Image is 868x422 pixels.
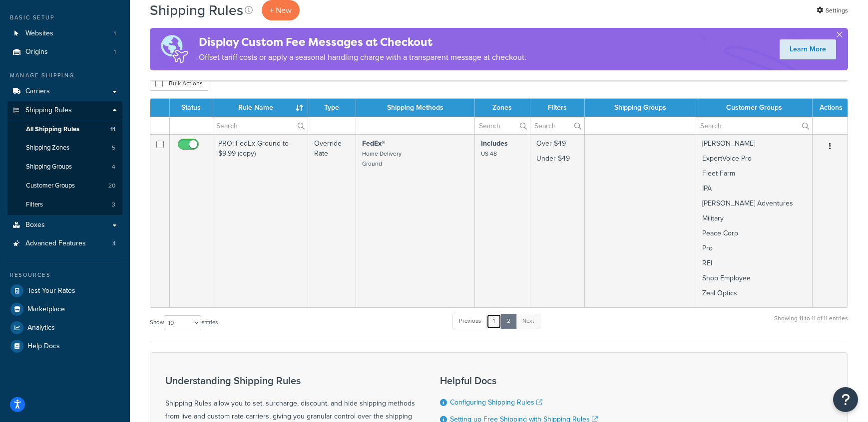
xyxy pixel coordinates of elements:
span: Carriers [25,87,50,96]
span: Shipping Groups [26,163,72,171]
li: Shipping Rules [7,101,122,215]
p: [PERSON_NAME] Adventures [702,199,806,209]
img: duties-banner-06bc72dcb5fe05cb3f9472aba00be2ae8eb53ab6f0d8bb03d382ba314ac3c341.png [150,28,199,70]
span: Shipping Zones [26,144,69,152]
input: Search [696,117,812,134]
p: Shop Employee [702,273,806,283]
div: Manage Shipping [7,71,122,80]
button: Open Resource Center [833,387,858,412]
a: Boxes [7,216,122,234]
th: Shipping Methods [356,99,475,117]
td: Override Rate [308,134,356,307]
input: Search [475,117,529,134]
h3: Helpful Docs [440,375,604,386]
span: Analytics [27,324,55,332]
span: 1 [114,48,116,56]
a: Advanced Features 4 [7,234,122,253]
strong: FedEx® [362,138,385,149]
small: US 48 [481,149,497,158]
span: Filters [26,201,43,209]
p: REI [702,258,806,268]
span: Help Docs [27,342,60,351]
li: Advanced Features [7,234,122,253]
span: 5 [112,144,115,152]
p: ExpertVoice Pro [702,154,806,164]
th: Rule Name : activate to sort column ascending [212,99,308,117]
p: Peace Corp [702,228,806,238]
div: Showing 11 to 11 of 11 entries [774,313,848,334]
li: Origins [7,43,122,61]
span: 4 [112,239,116,248]
span: Marketplace [27,305,65,314]
p: Zeal Optics [702,288,806,298]
p: Under $49 [536,154,578,164]
a: Origins 1 [7,43,122,61]
div: Resources [7,271,122,279]
th: Filters [530,99,585,117]
a: Settings [817,3,848,17]
a: Marketplace [7,300,122,318]
td: PRO: FedEx Ground to $9.99 (copy) [212,134,308,307]
small: Home Delivery Ground [362,149,402,168]
strong: Includes [481,138,508,149]
span: Customer Groups [26,182,75,190]
span: Shipping Rules [25,106,72,115]
p: Pro [702,243,806,253]
a: Websites 1 [7,24,122,43]
label: Show entries [150,315,218,330]
span: Boxes [25,221,45,229]
a: Test Your Rates [7,282,122,300]
td: Over $49 [530,134,585,307]
p: Military [702,213,806,223]
li: Shipping Zones [7,139,122,157]
a: Help Docs [7,337,122,355]
a: Analytics [7,319,122,337]
span: Test Your Rates [27,287,75,295]
p: IPA [702,184,806,194]
input: Search [530,117,584,134]
a: 1 [486,314,501,329]
a: Shipping Zones 5 [7,139,122,157]
li: All Shipping Rules [7,120,122,139]
p: Offset tariff costs or apply a seasonal handling charge with a transparent message at checkout. [199,50,526,64]
a: Previous [452,314,487,329]
span: Advanced Features [25,239,86,248]
button: Bulk Actions [150,76,208,91]
span: Websites [25,29,53,38]
th: Actions [813,99,848,117]
h3: Understanding Shipping Rules [165,375,415,386]
a: Configuring Shipping Rules [450,397,542,408]
th: Status [170,99,212,117]
li: Shipping Groups [7,158,122,176]
div: Basic Setup [7,13,122,22]
a: Shipping Rules [7,101,122,120]
span: 1 [114,29,116,38]
th: Zones [475,99,530,117]
a: Filters 3 [7,196,122,214]
span: 3 [112,201,115,209]
li: Filters [7,196,122,214]
th: Customer Groups [696,99,813,117]
a: 2 [500,314,517,329]
p: Fleet Farm [702,169,806,179]
h4: Display Custom Fee Messages at Checkout [199,34,526,50]
a: All Shipping Rules 11 [7,120,122,139]
a: Next [516,314,540,329]
span: Origins [25,48,48,56]
li: Customer Groups [7,177,122,195]
a: Shipping Groups 4 [7,158,122,176]
a: Customer Groups 20 [7,177,122,195]
a: Learn More [780,39,836,59]
input: Search [212,117,308,134]
select: Showentries [164,315,201,330]
span: 11 [110,125,115,134]
h1: Shipping Rules [150,0,243,20]
a: Carriers [7,82,122,101]
span: 20 [108,182,115,190]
